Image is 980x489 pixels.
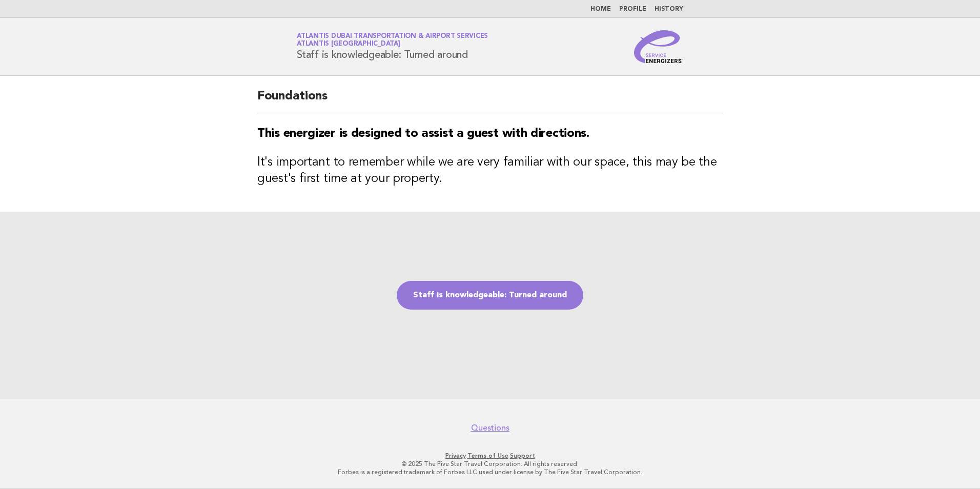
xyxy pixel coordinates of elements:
img: Service Energizers [634,30,683,63]
a: Terms of Use [467,452,508,459]
h3: It's important to remember while we are very familiar with our space, this may be the guest's fir... [257,154,723,187]
span: Atlantis [GEOGRAPHIC_DATA] [297,41,400,48]
a: Privacy [445,452,466,459]
p: Forbes is a registered trademark of Forbes LLC used under license by The Five Star Travel Corpora... [176,468,804,476]
h1: Staff is knowledgeable: Turned around [297,33,488,60]
p: © 2025 The Five Star Travel Corporation. All rights reserved. [176,460,804,468]
a: Questions [471,423,509,433]
h2: Foundations [257,88,723,113]
a: History [655,6,683,12]
p: · · [176,452,804,460]
a: Atlantis Dubai Transportation & Airport ServicesAtlantis [GEOGRAPHIC_DATA] [297,33,488,47]
a: Support [510,452,535,459]
a: Staff is knowledgeable: Turned around [397,281,583,310]
strong: This energizer is designed to assist a guest with directions. [257,128,589,140]
a: Profile [619,6,646,12]
a: Home [590,6,611,12]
